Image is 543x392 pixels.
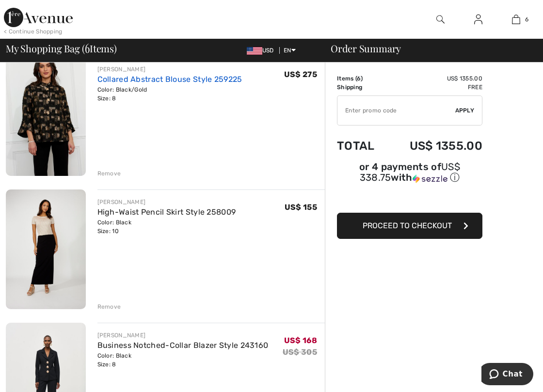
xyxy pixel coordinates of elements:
span: Proceed to Checkout [363,221,452,230]
iframe: Opens a widget where you can chat to one of our agents [481,363,533,387]
img: My Bag [512,14,520,25]
span: My Shopping Bag ( Items) [6,44,117,53]
s: US$ 305 [283,347,317,357]
span: 6 [525,15,528,24]
div: Color: Black Size: 10 [97,218,236,235]
div: or 4 payments of with [337,162,482,184]
a: High-Waist Pencil Skirt Style 258009 [97,207,236,217]
span: 6 [357,75,361,82]
button: Proceed to Checkout [337,213,482,239]
div: or 4 payments ofUS$ 338.75withSezzle Click to learn more about Sezzle [337,162,482,188]
img: 1ère Avenue [4,8,73,27]
span: US$ 338.75 [360,161,460,183]
div: Color: Black Size: 8 [97,351,269,369]
td: US$ 1355.00 [386,129,482,162]
span: EN [284,47,296,54]
input: Promo code [337,96,455,125]
div: Order Summary [319,44,537,53]
span: US$ 155 [285,203,317,212]
td: Total [337,129,386,162]
td: US$ 1355.00 [386,74,482,83]
img: Collared Abstract Blouse Style 259225 [6,57,86,176]
div: Color: Black/Gold Size: 8 [97,85,242,103]
div: [PERSON_NAME] [97,65,242,74]
span: USD [247,47,278,54]
img: search the website [436,14,445,25]
div: [PERSON_NAME] [97,198,236,206]
img: My Info [474,14,482,25]
img: Sezzle [413,174,447,183]
a: 6 [498,14,535,25]
a: Sign In [466,14,490,26]
a: Collared Abstract Blouse Style 259225 [97,75,242,84]
span: US$ 168 [284,336,317,345]
div: [PERSON_NAME] [97,331,269,340]
img: US Dollar [247,47,262,55]
div: Remove [97,169,121,178]
img: High-Waist Pencil Skirt Style 258009 [6,189,86,309]
iframe: PayPal-paypal [337,188,482,209]
span: 6 [85,41,90,54]
td: Items ( ) [337,74,386,83]
span: US$ 275 [284,70,317,79]
td: Shipping [337,83,386,92]
td: Free [386,83,482,92]
div: < Continue Shopping [4,27,63,36]
div: Remove [97,302,121,311]
span: Apply [455,106,475,115]
a: Business Notched-Collar Blazer Style 243160 [97,341,269,350]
